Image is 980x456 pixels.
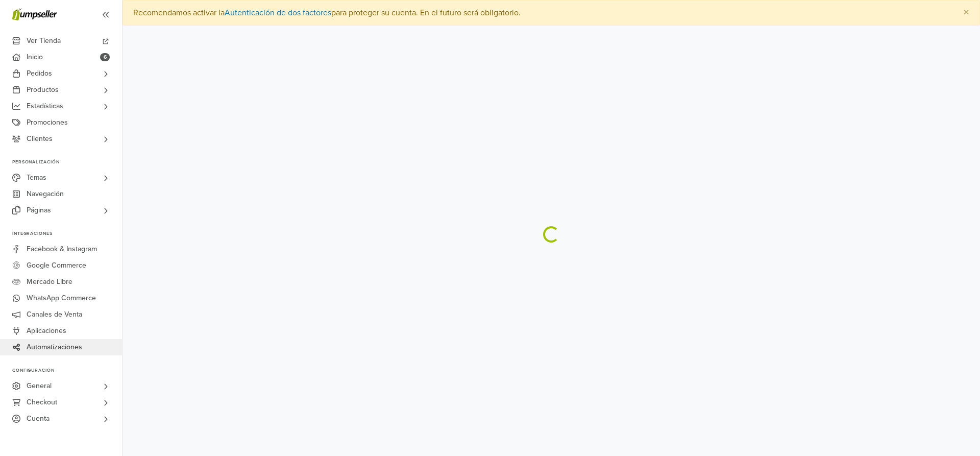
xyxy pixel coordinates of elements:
span: Facebook & Instagram [27,241,97,257]
span: Automatizaciones [27,339,82,355]
span: Ver Tienda [27,33,61,49]
span: Google Commerce [27,257,86,274]
p: Configuración [12,368,122,374]
span: Estadísticas [27,98,63,114]
span: Mercado Libre [27,274,72,290]
span: Temas [27,170,46,186]
span: × [963,5,969,20]
span: Pedidos [27,65,52,82]
span: Canales de Venta [27,306,82,323]
span: Páginas [27,202,51,219]
span: 6 [100,53,110,61]
span: Clientes [27,131,53,147]
a: Autenticación de dos factores [225,8,331,18]
span: WhatsApp Commerce [27,290,96,306]
span: Cuenta [27,411,50,427]
span: Checkout [27,394,57,411]
span: Inicio [27,49,43,65]
span: Promociones [27,114,68,131]
p: Personalización [12,159,122,165]
button: Close [953,1,979,25]
p: Integraciones [12,231,122,237]
span: Productos [27,82,59,98]
span: General [27,378,52,394]
span: Aplicaciones [27,323,66,339]
span: Navegación [27,186,64,202]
